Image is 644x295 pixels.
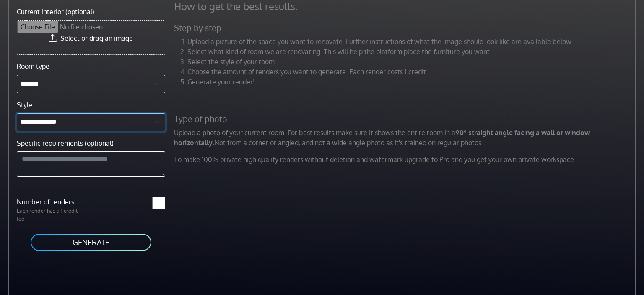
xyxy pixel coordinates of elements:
li: Select what kind of room we are renovating. This will help the platform place the furniture you w... [187,47,638,57]
li: Select the style of your room. [187,57,638,67]
button: GENERATE [30,233,152,252]
label: Specific requirements (optional) [17,138,114,148]
p: To make 100% private high quality renders without deletion and watermark upgrade to Pro and you g... [169,154,643,164]
label: Number of renders [12,197,91,207]
p: Each render has a 1 credit fee [12,207,91,223]
label: Style [17,100,32,110]
label: Room type [17,61,49,71]
li: Generate your render! [187,77,638,87]
li: Choose the amount of renders you want to generate. Each render costs 1 credit. [187,67,638,77]
strong: 90° straight angle facing a wall or window horizontally. [174,128,590,147]
p: Upload a photo of your current room. For best results make sure it shows the entire room in a Not... [169,128,643,148]
label: Current interior (optional) [17,7,94,17]
li: Upload a picture of the space you want to renovate. Further instructions of what the image should... [187,37,638,47]
h5: Step by step [169,23,643,33]
h5: Type of photo [169,114,643,124]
